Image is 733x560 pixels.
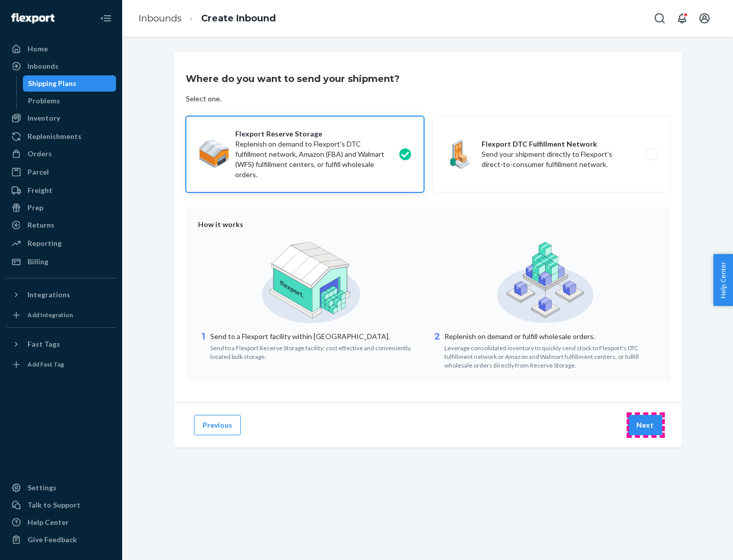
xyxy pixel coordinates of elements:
div: Parcel [27,167,49,177]
p: Send to a Flexport facility within [GEOGRAPHIC_DATA]. [210,331,424,342]
a: Settings [6,480,116,496]
div: Inbounds [27,61,59,71]
button: Open notifications [672,8,692,29]
a: Reporting [6,235,116,251]
ol: breadcrumbs [130,4,284,34]
div: Orders [27,149,52,159]
button: Previous [194,415,241,435]
div: Select one. [186,94,221,104]
button: Open Search Box [650,8,670,29]
div: Send to a Flexport Reserve Storage facility: cost effective and conveniently located bulk storage. [210,342,424,361]
div: Reporting [27,238,62,248]
div: Settings [27,483,57,493]
div: Inventory [27,113,60,123]
a: Returns [6,217,116,233]
div: Shipping Plans [28,78,76,89]
div: Help Center [27,517,69,527]
div: Billing [27,257,48,267]
div: Talk to Support [27,500,80,510]
a: Inbounds [6,58,116,74]
a: Parcel [6,164,116,180]
div: Give Feedback [27,535,77,545]
div: Replenishments [27,131,81,142]
button: Integrations [6,287,116,303]
a: Help Center [6,514,116,530]
div: 1 [198,330,208,361]
button: Open account menu [694,8,715,29]
button: Fast Tags [6,336,116,352]
a: Inventory [6,110,116,126]
div: Freight [27,185,52,195]
a: Talk to Support [6,497,116,513]
button: Help Center [713,254,733,306]
div: Returns [27,220,54,230]
img: Flexport logo [11,13,54,23]
a: Add Integration [6,307,116,323]
button: Close Navigation [96,8,116,29]
a: Create Inbound [201,13,276,24]
a: Home [6,41,116,57]
div: Add Integration [27,311,73,319]
div: How it works [198,219,658,230]
button: Give Feedback [6,531,116,548]
div: Fast Tags [27,339,60,349]
h3: Where do you want to send your shipment? [186,72,400,86]
a: Orders [6,146,116,162]
div: Add Fast Tag [27,360,64,369]
div: 2 [432,330,442,370]
a: Freight [6,182,116,199]
a: Problems [23,93,117,109]
a: Add Fast Tag [6,356,116,373]
button: Next [628,415,662,435]
p: Replenish on demand or fulfill wholesale orders. [444,331,658,342]
div: Problems [28,96,60,106]
a: Billing [6,254,116,270]
a: Prep [6,200,116,216]
div: Prep [27,203,43,213]
a: Shipping Plans [23,75,117,92]
div: Home [27,44,48,54]
a: Replenishments [6,128,116,145]
a: Inbounds [138,13,182,24]
div: Integrations [27,290,70,300]
div: Leverage consolidated inventory to quickly send stock to Flexport's DTC fulfillment network or Am... [444,342,658,370]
